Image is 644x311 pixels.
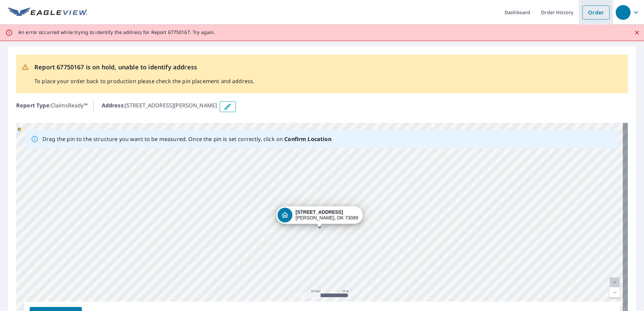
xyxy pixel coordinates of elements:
[16,102,50,109] b: Report Type
[102,101,217,112] p: : [STREET_ADDRESS][PERSON_NAME]
[633,28,641,37] button: Close
[42,135,331,143] p: Drag the pin to the structure you want to be measured. Once the pin is set correctly, click on
[8,7,88,18] img: EV Logo
[276,206,363,227] div: Dropped pin, building 1, Residential property, 101 Elm St Tuttle, OK 73089
[610,277,620,287] a: Current Level 20, Zoom In Disabled
[296,209,343,215] strong: [STREET_ADDRESS]
[18,29,215,35] p: An error occurred while trying to identify the address for Report 67750167. Try again.
[296,209,358,221] div: [PERSON_NAME], OK 73089
[102,102,124,109] b: Address
[34,77,254,85] p: To place your order back to production please check the pin placement and address.
[610,287,620,298] a: Current Level 20, Zoom Out
[284,135,331,143] b: Confirm Location
[582,5,610,20] a: Order
[34,63,254,72] p: Report 67750167 is on hold, unable to identify address
[16,101,88,112] p: : ClaimsReady™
